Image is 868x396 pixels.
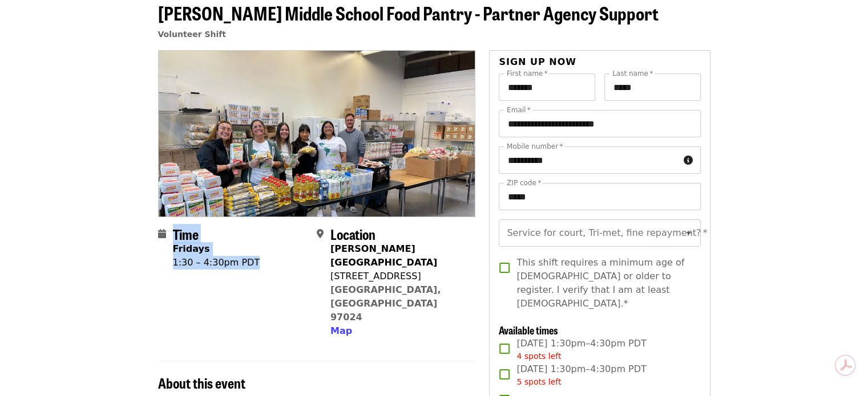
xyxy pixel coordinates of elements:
i: calendar icon [158,228,166,239]
span: About this event [158,373,245,393]
i: map-marker-alt icon [317,228,324,239]
input: Email [499,110,700,137]
span: Sign up now [499,56,576,67]
button: Map [330,324,352,338]
span: Map [330,325,352,336]
img: Reynolds Middle School Food Pantry - Partner Agency Support organized by Oregon Food Bank [159,51,475,216]
input: First name [499,74,595,101]
label: First name [507,70,548,77]
strong: Fridays [173,243,210,254]
a: Volunteer Shift [158,30,227,39]
span: [DATE] 1:30pm–4:30pm PDT [516,337,646,362]
span: 4 spots left [516,352,561,361]
span: 5 spots left [516,377,561,386]
label: Mobile number [507,143,563,150]
span: Time [173,224,199,244]
a: [GEOGRAPHIC_DATA], [GEOGRAPHIC_DATA] 97024 [330,284,441,322]
input: Last name [604,74,701,101]
span: This shift requires a minimum age of [DEMOGRAPHIC_DATA] or older to register. I verify that I am ... [516,256,691,311]
label: Email [507,107,531,113]
span: Available times [499,322,558,337]
input: Mobile number [499,146,679,174]
i: circle-info icon [684,155,693,166]
span: Location [330,224,376,244]
div: [STREET_ADDRESS] [330,270,466,283]
label: Last name [612,70,653,77]
div: 1:30 – 4:30pm PDT [173,256,260,270]
span: [DATE] 1:30pm–4:30pm PDT [516,362,646,388]
input: ZIP code [499,183,700,210]
button: Open [681,225,697,241]
strong: [PERSON_NAME][GEOGRAPHIC_DATA] [330,243,437,268]
label: ZIP code [507,179,541,186]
